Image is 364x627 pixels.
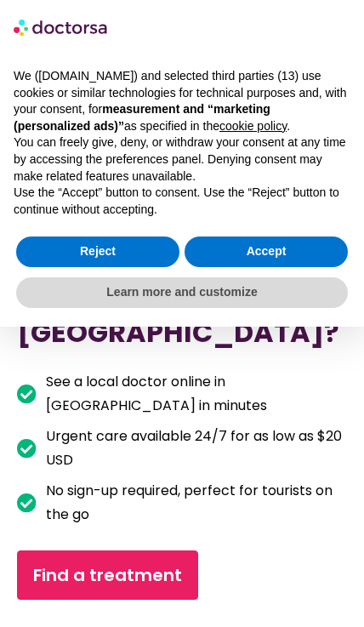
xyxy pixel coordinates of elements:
span: Urgent care available 24/7 for as low as $20 USD [42,425,347,472]
button: Reject [16,237,179,267]
button: Learn more and customize [16,277,348,308]
p: You can freely give, deny, or withdraw your consent at any time by accessing the preferences pane... [14,134,350,185]
a: cookie policy [219,119,287,133]
span: No sign-up required, perfect for tourists on the go [42,479,347,527]
a: Find a treatment [17,550,198,600]
span: Find a treatment [33,561,182,589]
p: Use the “Accept” button to consent. Use the “Reject” button to continue without accepting. [14,185,350,218]
button: Accept [185,237,348,267]
img: logo [14,14,109,41]
span: See a local doctor online in [GEOGRAPHIC_DATA] in minutes [42,370,347,418]
p: We ([DOMAIN_NAME]) and selected third parties (13) use cookies or similar technologies for techni... [14,68,350,134]
strong: measurement and “marketing (personalized ads)” [14,102,270,133]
